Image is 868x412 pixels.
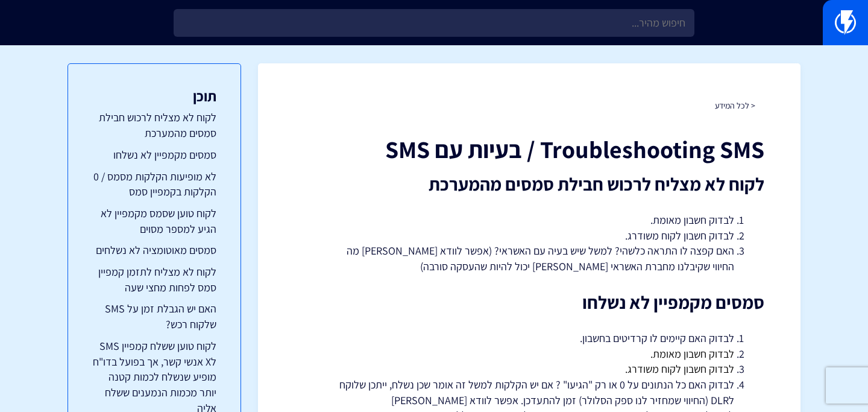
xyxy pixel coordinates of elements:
[294,136,764,162] h1: Troubleshooting SMS / בעיות עם SMS
[294,174,764,194] h2: לקוח לא מצליח לרכוש חבילת סמסים מהמערכת
[92,110,216,141] a: לקוח לא מצליח לרכוש חבילת סמסים מהמערכת
[625,362,734,376] span: לבדוק חשבון לקוח משודרג.
[715,100,755,111] a: < לכל המידע
[324,331,734,346] li: לבדוק האם קיימים לו קרדיטים בחשבון.
[92,88,216,104] h3: תוכן
[92,147,216,163] a: סמסים מקמפיין לא נשלחו
[324,228,734,244] li: לבדוק חשבון לקוח משודרג.
[92,169,216,200] a: לא מופיעות הקלקות מסמס / 0 הקלקות בקמפיין סמס
[92,301,216,332] a: האם יש הגבלת זמן על SMS שלקוח רכש?
[650,347,734,361] span: לבדוק חשבון מאומת.
[324,377,734,408] li: לבדוק האם כל הנתונים על 0 או רק "הגיעו" ? אם יש הקלקות למשל זה אומר שכן נשלח, ייתכן שלוקח לDLR (ה...
[92,242,216,258] a: סמסים מאוטומציה לא נשלחים
[324,212,734,228] li: לבדוק חשבון מאומת.
[92,264,216,295] a: לקוח לא מצליח לתזמן קמפיין סמס לפחות מחצי שעה
[294,293,764,312] h2: סמסים מקמפיין לא נשלחו
[174,9,694,37] input: חיפוש מהיר...
[324,243,734,274] li: האם קפצה לו התראה כלשהי? למשל שיש בעיה עם האשראי? (אפשר לוודא [PERSON_NAME] מה החיווי שקיבלנו מחב...
[92,206,216,236] a: לקוח טוען שסמס מקמפיין לא הגיע למספר מסוים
